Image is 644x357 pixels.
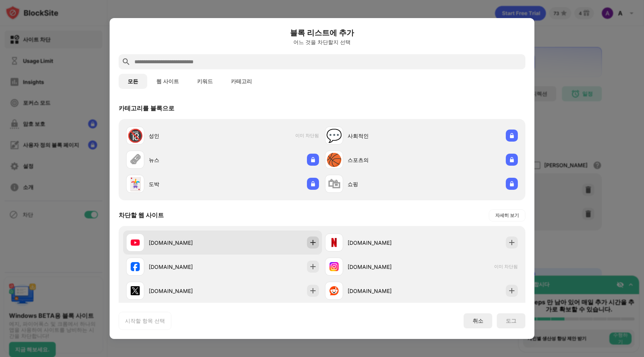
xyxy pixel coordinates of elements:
[131,262,140,271] img: favicons
[125,317,165,325] div: 시작할 항목 선택
[326,152,342,168] div: 🏀
[330,262,339,271] img: favicons
[149,180,223,188] div: 도박
[348,263,421,271] div: [DOMAIN_NAME]
[119,74,147,89] button: 모든
[326,128,342,143] div: 💬
[149,156,223,164] div: 뉴스
[295,133,319,139] span: 이미 차단됨
[131,286,140,295] img: favicons
[147,74,188,89] button: 웹 사이트
[188,74,222,89] button: 키워드
[494,264,518,270] span: 이미 차단됨
[127,176,143,192] div: 🃏
[149,132,223,140] div: 성인
[473,317,483,325] div: 취소
[149,239,223,247] div: [DOMAIN_NAME]
[119,39,525,45] div: 어느 것을 차단할지 선택
[119,211,164,220] div: 차단할 웹 사이트
[330,286,339,295] img: favicons
[131,238,140,247] img: favicons
[122,57,131,66] img: search.svg
[348,156,421,164] div: 스포츠의
[348,132,421,140] div: 사회적인
[222,74,261,89] button: 카테고리
[506,318,516,324] div: 도그
[149,287,223,295] div: [DOMAIN_NAME]
[348,180,421,188] div: 쇼핑
[149,263,223,271] div: [DOMAIN_NAME]
[328,176,340,192] div: 🛍
[495,212,519,219] div: 자세히 보기
[127,128,143,143] div: 🔞
[330,238,339,247] img: favicons
[348,287,421,295] div: [DOMAIN_NAME]
[348,239,421,247] div: [DOMAIN_NAME]
[119,104,174,113] div: 카테고리를 블록으로
[129,152,142,168] div: 🗞
[119,27,525,38] h6: 블록 리스트에 추가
